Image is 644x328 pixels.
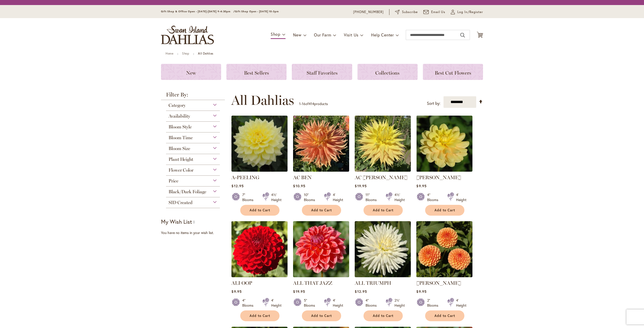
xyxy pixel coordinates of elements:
[169,113,190,119] span: Availability
[355,221,411,277] img: ALL TRIUMPH
[304,298,318,308] div: 5" Blooms
[250,208,270,212] span: Add to Cart
[394,298,405,308] div: 2½' Height
[371,32,394,37] span: Help Center
[373,314,393,318] span: Add to Cart
[456,298,466,308] div: 4' Height
[434,208,455,212] span: Add to Cart
[231,116,288,172] img: A-Peeling
[235,10,279,13] span: Gift Shop Open - [DATE] 10-3pm
[355,280,391,286] a: ALL TRIUMPH
[416,221,472,277] img: AMBER QUEEN
[292,64,352,80] a: Staff Favorites
[299,100,328,108] p: - of products
[293,32,301,37] span: New
[434,314,455,318] span: Add to Cart
[271,192,281,202] div: 4½' Height
[314,32,331,37] span: Our Farm
[231,273,288,278] a: ALI OOP
[416,280,461,286] a: [PERSON_NAME]
[311,314,332,318] span: Add to Cart
[427,298,441,308] div: 2" Blooms
[244,70,269,76] span: Best Sellers
[293,273,349,278] a: ALL THAT JAZZ
[161,218,192,225] strong: My Wish List
[302,310,341,321] button: Add to Cart
[395,10,418,15] a: Subscribe
[344,32,358,37] span: Visit Us
[431,10,446,15] span: Email Us
[307,70,338,76] span: Staff Favorites
[355,183,367,188] span: $19.95
[364,310,403,321] button: Add to Cart
[425,310,464,321] button: Add to Cart
[169,189,206,195] span: Black/Dark Foliage
[240,205,279,216] button: Add to Cart
[416,174,461,180] a: [PERSON_NAME]
[231,93,294,108] span: All Dahlias
[293,221,349,277] img: ALL THAT JAZZ
[293,168,349,173] a: AC BEN
[226,64,287,80] a: Best Sellers
[169,103,186,108] span: Category
[169,146,190,151] span: Bloom Size
[231,174,259,180] a: A-PEELING
[182,52,189,55] a: Shop
[161,64,221,80] a: New
[169,124,192,130] span: Bloom Style
[456,192,466,202] div: 4' Height
[427,192,441,202] div: 4" Blooms
[366,298,380,308] div: 4" Blooms
[311,208,332,212] span: Add to Cart
[161,92,225,100] strong: Filter By:
[293,289,305,294] span: $19.95
[293,116,349,172] img: AC BEN
[373,208,393,212] span: Add to Cart
[231,289,242,294] span: $9.95
[416,168,472,173] a: AHOY MATEY
[169,157,193,162] span: Plant Height
[169,167,193,173] span: Flower Color
[364,205,403,216] button: Add to Cart
[457,10,483,15] span: Log In/Register
[425,205,464,216] button: Add to Cart
[271,298,281,308] div: 4' Height
[169,178,178,184] span: Price
[169,200,192,205] span: SID Created
[427,99,440,108] label: Sort by:
[161,26,214,44] a: store logo
[416,289,426,294] span: $9.95
[355,289,367,294] span: $12.95
[240,310,279,321] button: Add to Cart
[333,192,343,202] div: 4' Height
[293,174,312,180] a: AC BEN
[366,192,380,202] div: 11" Blooms
[302,101,305,106] span: 16
[460,31,465,39] button: Search
[242,192,256,202] div: 7" Blooms
[416,183,426,188] span: $9.95
[416,116,472,172] img: AHOY MATEY
[423,10,446,15] a: Email Us
[271,31,280,37] span: Shop
[394,192,405,202] div: 4½' Height
[231,168,288,173] a: A-Peeling
[375,70,399,76] span: Collections
[169,135,193,140] span: Bloom Time
[198,52,213,55] strong: All Dahlias
[161,230,228,235] div: You have no items in your wish list.
[355,174,408,180] a: AC [PERSON_NAME]
[186,70,196,76] span: New
[355,273,411,278] a: ALL TRIUMPH
[402,10,418,15] span: Subscribe
[231,183,244,188] span: $12.95
[231,280,252,286] a: ALI OOP
[355,168,411,173] a: AC Jeri
[355,116,411,172] img: AC Jeri
[423,64,483,80] a: Best Cut Flowers
[250,314,270,318] span: Add to Cart
[451,10,483,15] a: Log In/Register
[161,10,235,13] span: Gift Shop & Office Open - [DATE]-[DATE] 9-4:30pm /
[166,52,173,55] a: Home
[357,64,418,80] a: Collections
